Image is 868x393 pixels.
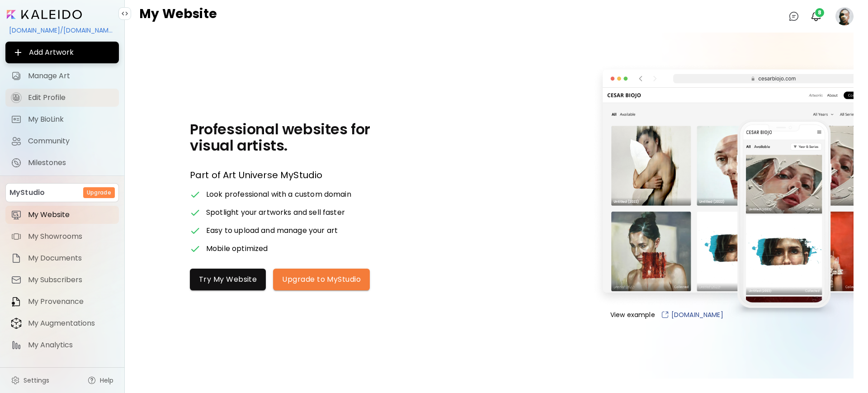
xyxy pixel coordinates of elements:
p: View example [592,310,854,319]
a: itemMy Subscribers [5,271,119,289]
img: item [11,253,22,264]
span: My Analytics [28,341,113,350]
img: Manage Art icon [11,71,22,81]
p: MyStudio [9,187,45,198]
a: Manage Art iconManage Art [5,67,119,85]
h4: My Website [139,7,217,25]
p: Mobile optimized [206,243,268,254]
a: itemMy Documents [5,249,119,267]
img: settings [11,376,20,385]
p: Spotlight your artworks and sell faster [206,207,345,218]
span: My Subscribers [28,275,113,284]
button: bellIcon8 [808,9,824,24]
span: 8 [815,8,824,17]
img: Community icon [11,136,22,147]
span: Try My Website [199,275,257,284]
img: chatIcon [788,11,799,22]
a: Settings [5,371,55,389]
img: item [11,231,22,242]
button: Add Artwork [5,42,119,63]
img: bellIcon [811,11,821,22]
button: Try My Website [190,269,266,290]
span: My Website [28,210,113,219]
a: itemMy Website [5,206,119,224]
a: itemMy Augmentations [5,314,119,332]
img: item [11,209,22,220]
span: Add Artwork [13,47,112,58]
h2: Professional websites for visual artists. [190,121,384,154]
img: myWebsite-example [725,119,842,322]
a: [DOMAIN_NAME] [660,310,723,319]
img: checkmark [190,243,201,254]
span: Manage Art [28,71,113,80]
span: My Documents [28,254,113,263]
p: Easy to upload and manage your art [206,225,338,236]
span: My Provenance [28,297,113,306]
span: Edit Profile [28,93,113,102]
button: Upgrade to MyStudio [273,269,370,290]
a: Help [82,371,119,389]
span: Help [100,376,113,385]
span: My Augmentations [28,319,113,328]
a: itemMy Analytics [5,336,119,354]
img: checkmark [190,189,201,200]
span: My Showrooms [28,232,113,241]
span: Upgrade to MyStudio [282,275,361,284]
span: Milestones [28,158,113,167]
h4: Part of Art Universe MyStudio [190,168,384,182]
h6: Upgrade [87,189,111,197]
img: My BioLink icon [11,114,22,125]
img: myWebsite-example [592,63,854,307]
span: My BioLink [28,115,113,124]
a: itemMy Showrooms [5,227,119,246]
img: item [11,317,22,329]
a: completeMilestones iconMilestones [5,154,119,172]
a: itemMy Provenance [5,293,119,311]
span: Settings [24,376,49,385]
div: [DOMAIN_NAME]/[DOMAIN_NAME][PERSON_NAME] [5,23,119,38]
p: Look professional with a custom domain [206,189,351,200]
img: checkmark [190,207,201,218]
img: item [11,275,22,285]
img: item [11,296,22,307]
a: Community iconCommunity [5,132,119,150]
span: Community [28,137,113,146]
a: iconcompleteEdit Profile [5,89,119,107]
a: completeMy BioLink iconMy BioLink [5,110,119,128]
img: checkmark [190,225,201,236]
img: collapse [121,10,128,17]
img: help [87,376,96,385]
img: item [11,340,22,350]
img: Milestones icon [11,157,22,168]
